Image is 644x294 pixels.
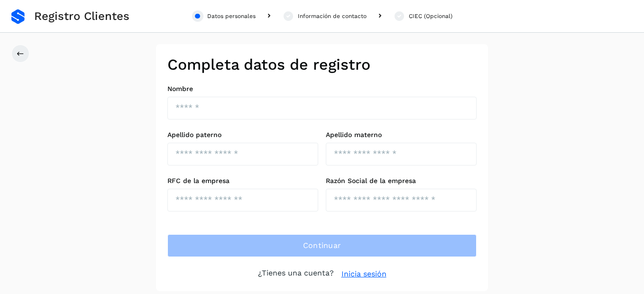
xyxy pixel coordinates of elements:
[167,177,318,185] label: RFC de la empresa
[326,177,477,185] label: Razón Social de la empresa
[207,12,256,20] div: Datos personales
[167,131,318,139] label: Apellido paterno
[303,240,341,251] span: Continuar
[409,12,452,20] div: CIEC (Opcional)
[298,12,367,20] div: Información de contacto
[341,268,386,280] a: Inicia sesión
[326,131,477,139] label: Apellido materno
[167,55,477,73] h2: Completa datos de registro
[258,268,334,280] p: ¿Tienes una cuenta?
[167,234,477,257] button: Continuar
[34,9,129,23] span: Registro Clientes
[167,85,477,93] label: Nombre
